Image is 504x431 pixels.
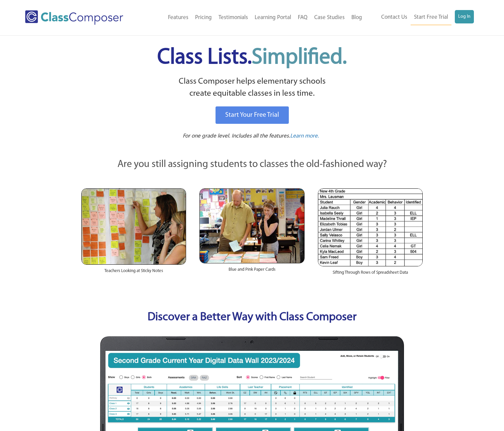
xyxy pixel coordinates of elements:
[81,157,423,172] p: Are you still assigning students to classes the old-fashioned way?
[290,133,319,139] span: Learn more.
[411,10,451,25] a: Start Free Trial
[25,10,123,25] img: Class Composer
[295,10,311,25] a: FAQ
[157,47,347,69] span: Class Lists.
[75,309,429,326] p: Discover a Better Way with Class Composer
[199,188,304,263] img: Blue and Pink Paper Cards
[81,188,186,265] img: Teachers Looking at Sticky Notes
[318,188,423,266] img: Spreadsheets
[215,10,251,25] a: Testimonials
[80,76,424,100] p: Class Composer helps elementary schools create equitable classes in less time.
[252,47,347,69] span: Simplified.
[81,265,186,281] div: Teachers Looking at Sticky Notes
[455,10,474,23] a: Log In
[251,10,295,25] a: Learning Portal
[348,10,365,25] a: Blog
[192,10,215,25] a: Pricing
[199,263,304,279] div: Blue and Pink Paper Cards
[311,10,348,25] a: Case Studies
[225,112,279,118] span: Start Your Free Trial
[290,132,319,141] a: Learn more.
[318,266,423,282] div: Sifting Through Rows of Spreadsheet Data
[365,10,474,25] nav: Header Menu
[378,10,411,25] a: Contact Us
[183,133,290,139] span: For one grade level. Includes all the features.
[216,106,289,124] a: Start Your Free Trial
[144,10,365,25] nav: Header Menu
[165,10,192,25] a: Features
